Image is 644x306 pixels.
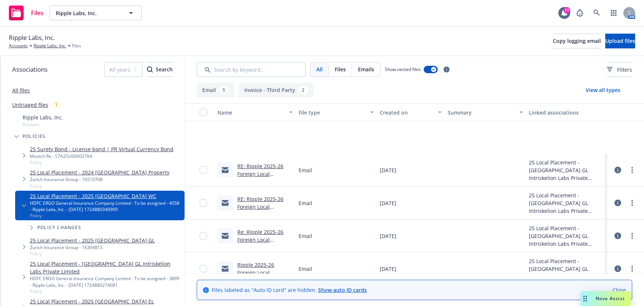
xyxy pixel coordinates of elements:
span: Emails [358,65,374,73]
span: Account [23,121,63,127]
input: Select all [200,109,207,116]
div: Zurich Insurance Group - 16510708 [30,176,169,183]
div: Name [217,109,285,116]
span: Email [299,199,312,207]
span: Policy [30,212,182,219]
input: Toggle Row Selected [200,265,207,272]
span: Email [299,232,312,240]
div: 77 [564,7,570,14]
div: 25 Local Placement - [GEOGRAPHIC_DATA] GL Intriskelion Labs Private Limited [529,224,604,248]
span: Show nested files [385,66,421,72]
button: Copy logging email [553,34,601,48]
button: SearchSearch [147,62,173,77]
div: HDFC ERGO General Insurance Company Limited - To be assigned - 3899 - Ripple Labs, Inc. - [DATE] ... [30,275,182,288]
div: Summary [448,109,515,116]
a: Ripple Labs, Inc. [34,42,66,49]
a: All files [12,87,30,94]
span: Email [299,166,312,174]
span: Ripple Labs, Inc. [9,33,55,42]
a: Untriaged files [12,101,48,109]
button: Ripple Labs, Inc. [49,6,142,20]
span: Policies [23,134,46,139]
div: 2 [298,86,308,94]
a: 25 Local Placement - 2025 [GEOGRAPHIC_DATA] WC [30,192,182,200]
input: Toggle Row Selected [200,199,207,207]
span: Upload files [605,37,635,44]
a: RE: Ripple 2025-26 Foreign Local Placements [237,163,283,185]
div: 25 Local Placement - [GEOGRAPHIC_DATA] GL Intriskelion Labs Private Limited [529,191,604,215]
span: Filters [617,66,632,74]
span: Policy [30,288,182,295]
span: Policy [30,159,173,166]
a: 25 Local Placement - 2025 [GEOGRAPHIC_DATA] GL [30,237,155,244]
div: 25 Local Placement - [GEOGRAPHIC_DATA] GL Intriskelion Labs Private Limited [529,257,604,280]
a: RE: Ripple 2025-26 Foreign Local Placements [237,195,283,218]
div: File type [299,109,366,116]
input: Toggle Row Selected [200,166,207,174]
span: Policy changes [37,225,81,230]
span: [DATE] [380,199,396,207]
span: Files [72,42,81,49]
button: Email [197,83,234,98]
a: 25 Surety Bond - License bond | PR Virtual Currency Bond [30,145,173,153]
a: more [628,166,637,174]
button: Name [214,103,296,121]
span: Ripple Labs, Inc. [23,113,63,121]
div: Munich Re - S7A2SU00002764 [30,153,173,159]
a: Search [589,6,604,20]
a: Ripple 2025-26 Foreign Local Placements [237,261,274,284]
a: Close [613,286,626,294]
button: Filters [607,62,632,77]
a: Switch app [606,6,621,20]
span: [DATE] [380,166,396,174]
span: Ripple Labs, Inc. [56,9,120,17]
span: Nova Assist [596,295,625,302]
div: 25 Local Placement - [GEOGRAPHIC_DATA] GL Intriskelion Labs Private Limited [529,159,604,182]
div: Drag to move [581,291,590,306]
button: File type [296,103,377,121]
a: more [628,264,637,273]
a: 25 Local Placement - 2025 [GEOGRAPHIC_DATA] EL [30,297,165,305]
button: Invoice - Third Party [239,83,314,98]
svg: Search [147,67,153,72]
span: Files [31,10,44,16]
span: Files labeled as "Auto ID card" are hidden. [212,286,367,294]
span: [DATE] [380,265,396,273]
button: Summary [445,103,526,121]
div: HDFC ERGO General Insurance Company Limited - To be assigned - 4058 - Ripple Labs, Inc. - [DATE] ... [30,200,182,212]
span: Email [299,265,312,273]
input: Toggle Row Selected [200,232,207,239]
input: Search by keyword... [197,62,306,77]
span: [DATE] [380,232,396,240]
button: Created on [377,103,444,121]
div: 5 [219,86,229,94]
a: 25 Local Placement - 2024 [GEOGRAPHIC_DATA] Property [30,169,169,176]
div: Zurich Insurance Group - 16394813 [30,244,155,251]
div: Linked associations [529,109,604,116]
span: All [316,65,323,73]
span: Filters [607,66,632,74]
a: Accounts [9,42,28,49]
div: 1 [51,101,61,109]
a: Files [6,3,47,23]
button: Nova Assist [581,291,631,306]
span: Associations [12,65,48,74]
a: 25 Local Placement - [GEOGRAPHIC_DATA] GL Intriskelion Labs Private Limited [30,260,182,275]
a: Show auto ID cards [318,286,367,293]
button: Linked associations [526,103,607,121]
span: Policy [30,183,169,189]
span: Copy logging email [553,37,601,44]
a: more [628,198,637,207]
span: Files [335,65,346,73]
div: Search [147,62,173,76]
a: Re: Ripple 2025-26 Foreign Local Placements [237,228,283,251]
span: Policy [30,251,155,257]
button: View all types [574,83,632,98]
div: Created on [380,109,433,116]
a: more [628,231,637,240]
button: Upload files [605,34,635,48]
a: Report a Bug [572,6,587,20]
